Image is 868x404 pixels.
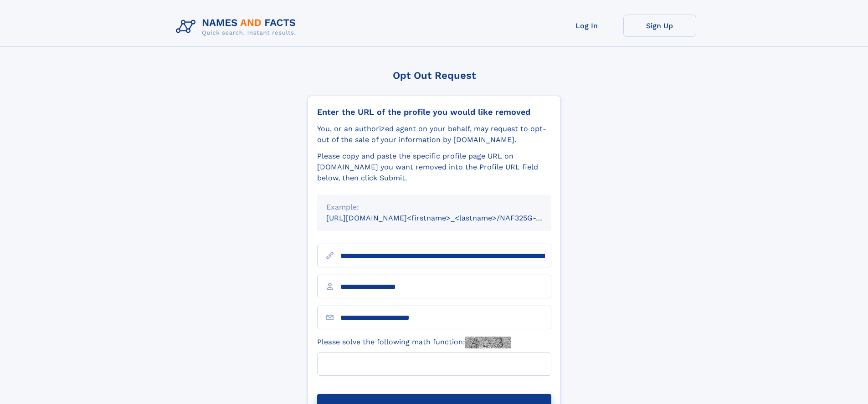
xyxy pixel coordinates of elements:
a: Log In [550,15,623,37]
div: Please copy and paste the specific profile page URL on [DOMAIN_NAME] you want removed into the Pr... [317,151,551,184]
div: Opt Out Request [308,70,561,81]
label: Please solve the following math function: [317,337,511,348]
a: Sign Up [623,15,696,37]
div: Enter the URL of the profile you would like removed [317,107,551,117]
div: You, or an authorized agent on your behalf, may request to opt-out of the sale of your informatio... [317,123,551,145]
img: Logo Names and Facts [172,15,303,39]
small: [URL][DOMAIN_NAME]<firstname>_<lastname>/NAF325G-xxxxxxxx [326,214,569,222]
div: Example: [326,202,542,213]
